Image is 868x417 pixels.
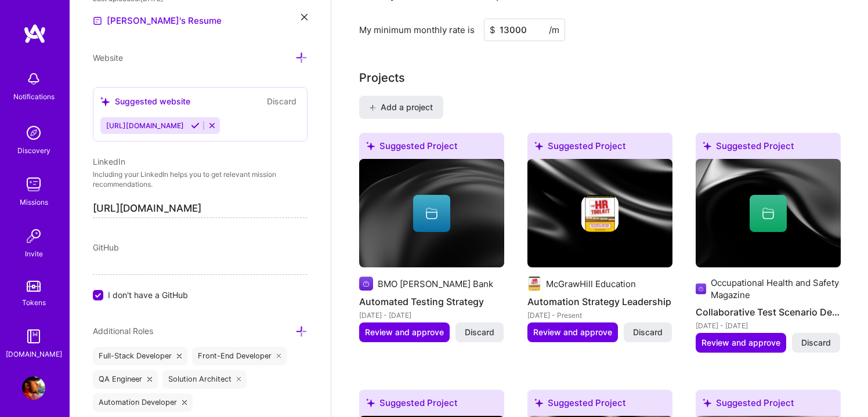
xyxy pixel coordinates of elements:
img: logo [23,23,46,44]
h4: Collaborative Test Scenario Development [696,304,841,320]
span: Discard [633,327,663,338]
span: LinkedIn [93,157,125,166]
img: Company logo [581,195,619,232]
i: icon Close [277,354,281,358]
span: Discard [801,337,831,349]
img: User Avatar [22,376,45,400]
button: Review and approve [696,333,786,353]
p: Including your LinkedIn helps you to get relevant mission recommendations. [93,170,308,190]
i: icon SuggestedTeams [366,142,375,150]
i: Reject [208,121,216,130]
div: Discovery [17,144,50,157]
span: Review and approve [701,337,780,349]
i: icon Close [177,354,182,358]
div: Tokens [22,296,46,309]
img: cover [696,159,841,268]
button: Review and approve [527,322,618,342]
a: User Avatar [19,376,48,400]
div: Projects [359,69,405,86]
i: icon SuggestedTeams [534,142,543,150]
img: discovery [22,121,45,144]
div: QA Engineer [93,370,158,389]
div: [DATE] - [DATE] [359,309,504,321]
div: Invite [25,248,43,260]
div: McGrawHill Education [546,278,636,290]
i: icon Close [301,14,308,20]
img: Company logo [527,277,541,291]
img: Company logo [359,277,373,291]
img: Company logo [696,282,706,296]
i: icon SuggestedTeams [703,142,711,150]
img: guide book [22,325,45,348]
i: icon Close [182,400,187,405]
img: bell [22,67,45,90]
button: Discard [263,95,300,108]
div: [DATE] - Present [527,309,672,321]
div: [DOMAIN_NAME] [6,348,62,360]
i: icon SuggestedTeams [100,96,111,107]
span: Additional Roles [93,326,153,336]
i: icon Close [237,377,241,382]
img: cover [527,159,672,268]
span: Add a project [369,101,432,113]
span: [URL][DOMAIN_NAME] [106,121,184,130]
span: Discard [465,327,494,338]
img: Resume [93,16,102,26]
div: Solution Architect [162,370,247,389]
div: Missions [20,196,48,208]
button: Discard [792,333,840,353]
div: Suggested Project [359,133,504,164]
button: Discard [455,322,504,342]
i: icon Close [147,377,152,382]
span: I don't have a GitHub [108,289,188,301]
div: [DATE] - [DATE] [696,320,841,332]
button: Add a project [359,96,443,119]
span: Website [93,53,123,63]
span: Review and approve [533,327,612,338]
img: teamwork [22,173,45,196]
h4: Automation Strategy Leadership [527,294,672,309]
div: Front-End Developer [192,347,287,365]
div: Suggested Project [527,133,672,164]
div: Occupational Health and Safety Magazine [711,277,841,301]
div: Notifications [13,90,55,103]
i: icon SuggestedTeams [703,398,711,407]
img: cover [359,159,504,268]
div: BMO [PERSON_NAME] Bank [378,278,493,290]
button: Discard [624,322,672,342]
span: /m [549,24,559,36]
i: icon SuggestedTeams [366,398,375,407]
div: Automation Developer [93,393,193,412]
img: tokens [27,281,41,292]
span: GitHub [93,242,119,252]
input: XXX [484,19,565,41]
button: Review and approve [359,322,450,342]
div: Suggested Project [696,133,841,164]
i: icon SuggestedTeams [534,398,543,407]
span: Review and approve [365,327,444,338]
i: icon PlusBlack [369,104,375,111]
div: Full-Stack Developer [93,347,187,365]
div: Suggested website [100,95,190,107]
a: [PERSON_NAME]'s Resume [93,14,222,28]
img: Invite [22,224,45,248]
h4: Automated Testing Strategy [359,294,504,309]
i: Accept [191,121,200,130]
div: My minimum monthly rate is [359,24,475,36]
span: $ [490,24,496,36]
